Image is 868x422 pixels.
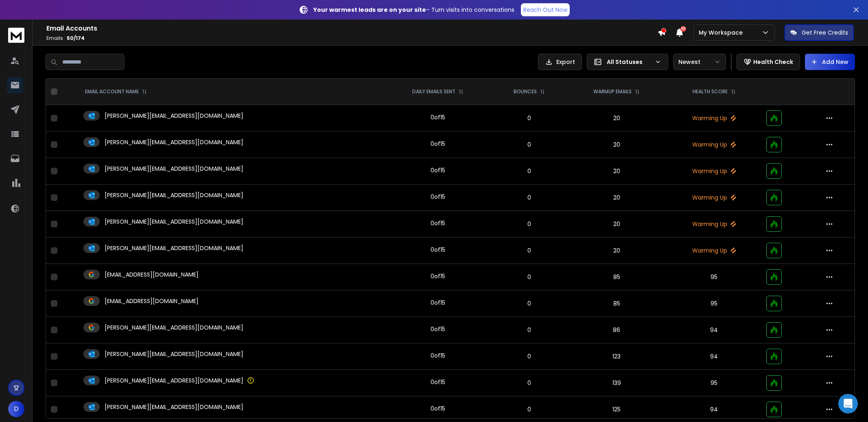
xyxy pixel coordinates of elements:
p: Emails : [46,35,658,42]
button: D [8,401,24,417]
p: 0 [497,246,562,255]
td: 20 [566,185,667,211]
div: 0 of 15 [431,404,445,413]
div: 0 of 15 [431,166,445,174]
div: 0 of 15 [431,352,445,360]
td: 20 [566,211,667,237]
button: Get Free Credits [785,24,854,41]
td: 95 [667,264,761,290]
p: Warming Up [671,114,756,122]
div: 0 of 15 [431,246,445,254]
button: Add New [805,54,855,70]
div: 0 of 15 [431,219,445,227]
p: Warming Up [671,220,756,228]
td: 20 [566,105,667,132]
td: 95 [667,290,761,317]
p: 0 [497,299,562,308]
p: Warming Up [671,141,756,149]
p: [PERSON_NAME][EMAIL_ADDRESS][DOMAIN_NAME] [105,112,243,120]
div: 0 of 15 [431,113,445,121]
p: 0 [497,114,562,122]
p: [PERSON_NAME][EMAIL_ADDRESS][DOMAIN_NAME] [105,244,243,252]
p: 0 [497,405,562,413]
p: WARMUP EMAILS [593,88,632,95]
td: 86 [566,317,667,343]
button: Health Check [737,54,800,70]
p: 0 [497,220,562,228]
div: 0 of 15 [431,140,445,148]
div: 0 of 15 [431,193,445,201]
td: 20 [566,132,667,158]
p: 0 [497,193,562,202]
td: 95 [667,370,761,396]
button: Newest [673,54,726,70]
p: HEALTH SCORE [693,88,728,95]
td: 94 [667,317,761,343]
div: Open Intercom Messenger [838,394,858,413]
button: Export [538,54,582,70]
p: [PERSON_NAME][EMAIL_ADDRESS][DOMAIN_NAME] [105,165,243,173]
p: 0 [497,167,562,175]
a: Reach Out Now [521,3,570,16]
p: All Statuses [607,58,652,66]
p: [PERSON_NAME][EMAIL_ADDRESS][DOMAIN_NAME] [105,218,243,226]
p: Warming Up [671,246,756,255]
h1: Email Accounts [46,24,658,33]
div: 0 of 15 [431,378,445,386]
span: 50 [680,26,686,32]
p: BOUNCES [514,88,537,95]
p: [EMAIL_ADDRESS][DOMAIN_NAME] [105,270,199,279]
p: Warming Up [671,167,756,175]
p: 0 [497,379,562,387]
p: [PERSON_NAME][EMAIL_ADDRESS][DOMAIN_NAME] [105,350,243,358]
td: 20 [566,158,667,185]
p: [PERSON_NAME][EMAIL_ADDRESS][DOMAIN_NAME] [105,376,243,385]
td: 85 [566,264,667,290]
p: Health Check [753,58,793,66]
p: DAILY EMAILS SENT [412,88,455,95]
p: Reach Out Now [523,6,567,14]
td: 123 [566,343,667,370]
p: 0 [497,141,562,149]
p: Warming Up [671,193,756,202]
strong: Your warmest leads are on your site [313,6,426,14]
p: My Workspace [699,29,746,37]
td: 94 [667,343,761,370]
td: 20 [566,237,667,264]
p: Get Free Credits [802,29,848,37]
p: – Turn visits into conversations [313,6,514,14]
div: EMAIL ACCOUNT NAME [85,88,147,95]
div: 0 of 15 [431,299,445,307]
p: [PERSON_NAME][EMAIL_ADDRESS][DOMAIN_NAME] [105,138,243,146]
p: 0 [497,352,562,360]
p: [PERSON_NAME][EMAIL_ADDRESS][DOMAIN_NAME] [105,403,243,411]
p: [EMAIL_ADDRESS][DOMAIN_NAME] [105,297,199,305]
div: 0 of 15 [431,272,445,280]
img: logo [8,28,24,43]
p: [PERSON_NAME][EMAIL_ADDRESS][DOMAIN_NAME] [105,323,243,332]
span: 50 / 174 [67,35,85,42]
td: 139 [566,370,667,396]
p: 0 [497,273,562,281]
p: [PERSON_NAME][EMAIL_ADDRESS][DOMAIN_NAME] [105,191,243,199]
p: 0 [497,326,562,334]
div: 0 of 15 [431,325,445,333]
td: 85 [566,290,667,317]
